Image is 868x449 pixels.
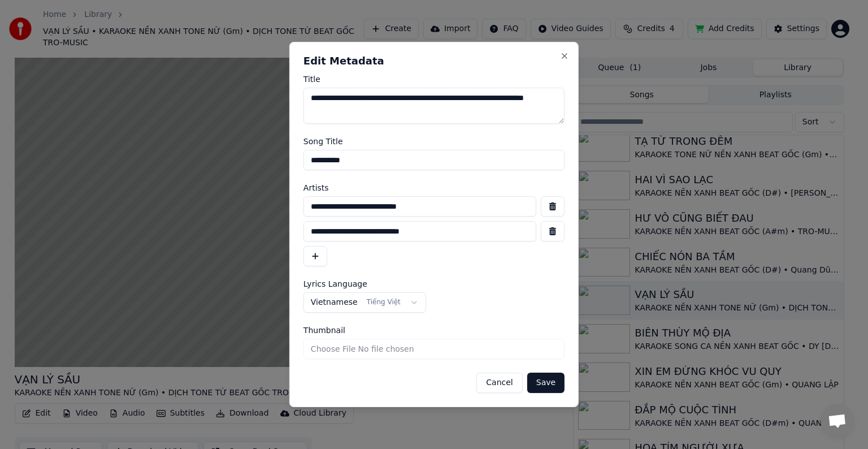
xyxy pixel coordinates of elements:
[303,137,565,145] label: Song Title
[303,75,565,83] label: Title
[527,373,565,393] button: Save
[303,184,565,192] label: Artists
[303,56,565,66] h2: Edit Metadata
[476,373,522,393] button: Cancel
[303,280,367,288] span: Lyrics Language
[303,326,345,334] span: Thumbnail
